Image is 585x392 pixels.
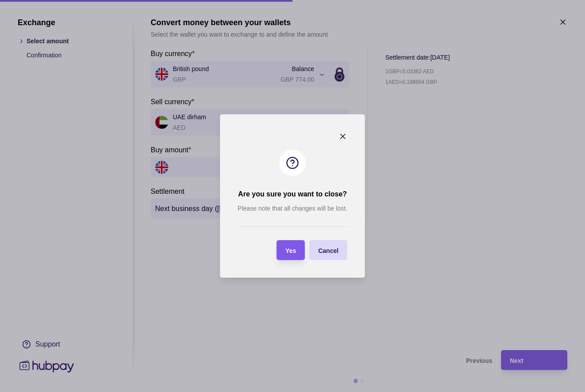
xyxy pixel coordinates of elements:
p: Please note that all changes will be lost. [238,204,347,213]
button: Cancel [309,240,347,260]
span: Cancel [318,247,338,254]
span: Yes [285,247,296,254]
button: Yes [277,240,305,260]
h2: Are you sure you want to close? [238,189,347,199]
